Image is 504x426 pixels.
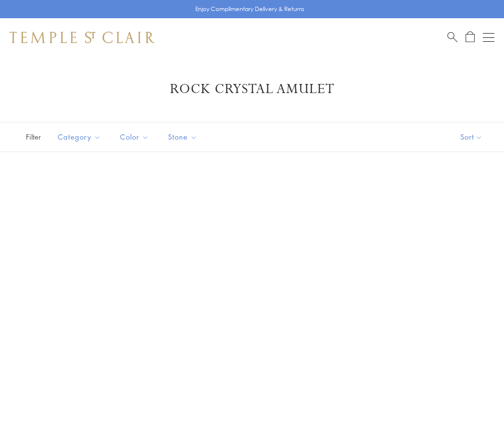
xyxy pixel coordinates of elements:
[439,122,504,152] button: Show sort by
[113,126,156,148] button: Color
[50,126,108,148] button: Category
[195,4,304,14] p: Enjoy Complimentary Delivery & Returns
[115,131,156,143] span: Color
[161,126,204,148] button: Stone
[163,131,204,143] span: Stone
[483,32,494,43] button: Open navigation
[447,31,457,43] a: Search
[53,131,108,143] span: Category
[466,31,475,43] a: Open Shopping Bag
[24,81,480,98] h1: Rock Crystal Amulet
[10,32,155,43] img: Temple St. Clair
